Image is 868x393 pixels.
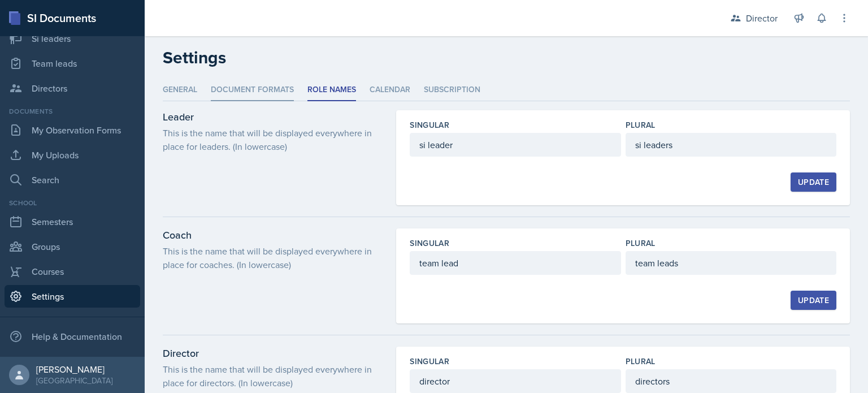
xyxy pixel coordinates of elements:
[626,369,836,393] input: Enter plural name
[626,251,836,275] input: Enter plural name
[370,79,410,101] li: Calendar
[36,375,112,386] div: [GEOGRAPHIC_DATA]
[5,169,140,191] a: Search
[5,198,140,208] div: School
[746,11,778,25] div: Director
[5,119,140,141] a: My Observation Forms
[211,79,294,101] li: Document Formats
[410,237,449,249] label: Singular
[163,47,850,68] h2: Settings
[5,52,140,75] a: Team leads
[798,178,829,187] div: Update
[798,296,829,305] div: Update
[36,364,112,375] div: [PERSON_NAME]
[626,356,656,367] label: Plural
[791,172,836,192] button: Update
[5,235,140,258] a: Groups
[410,251,620,275] input: Enter singular name
[163,126,383,153] p: This is the name that will be displayed everywhere in place for leaders. (In lowercase)
[5,106,140,116] div: Documents
[626,133,836,157] input: Enter plural name
[5,144,140,166] a: My Uploads
[5,210,140,233] a: Semesters
[307,79,356,101] li: Role Names
[410,133,620,157] input: Enter singular name
[5,27,140,50] a: Si leaders
[163,244,383,271] p: This is the name that will be displayed everywhere in place for coaches. (In lowercase)
[5,260,140,283] a: Courses
[410,369,620,393] input: Enter singular name
[424,79,480,101] li: Subscription
[791,291,836,310] button: Update
[163,110,383,124] h3: Leader
[410,119,449,131] label: Singular
[410,356,449,367] label: Singular
[626,119,656,131] label: Plural
[5,285,140,308] a: Settings
[5,77,140,100] a: Directors
[163,79,197,101] li: General
[163,228,383,242] h3: Coach
[5,325,140,348] div: Help & Documentation
[163,362,383,390] p: This is the name that will be displayed everywhere in place for directors. (In lowercase)
[163,347,383,360] h3: Director
[626,237,656,249] label: Plural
